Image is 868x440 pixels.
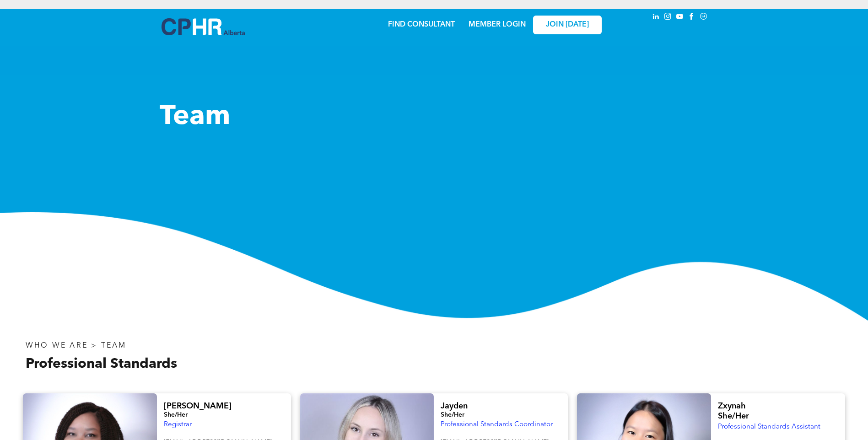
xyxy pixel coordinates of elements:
[687,11,697,24] a: facebook
[164,421,192,428] span: Registrar
[533,16,602,34] a: JOIN [DATE]
[388,21,455,28] a: FIND CONSULTANT
[469,21,526,28] a: MEMBER LOGIN
[26,342,126,349] span: WHO WE ARE > TEAM
[663,11,673,24] a: instagram
[718,424,820,430] span: Professional Standards Assistant
[699,11,709,24] a: Social network
[441,402,468,410] span: Jayden
[162,18,245,35] img: A blue and white logo for cp alberta
[718,402,749,420] span: Zxynah She/Her
[651,11,661,24] a: linkedin
[164,412,188,418] span: She/Her
[26,357,177,371] span: Professional Standards
[675,11,685,24] a: youtube
[441,421,553,428] span: Professional Standards Coordinator
[164,402,232,410] span: [PERSON_NAME]
[160,103,230,131] span: Team
[441,412,464,418] span: She/Her
[546,21,589,29] span: JOIN [DATE]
